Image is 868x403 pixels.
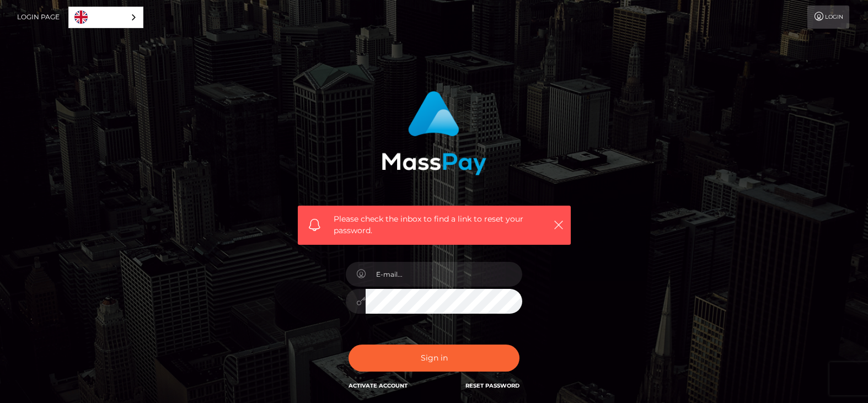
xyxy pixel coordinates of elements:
div: Language [68,7,143,28]
a: Reset Password [465,382,519,389]
a: English [69,7,143,28]
a: Activate Account [349,382,408,389]
aside: Language selected: English [68,7,143,28]
button: Sign in [349,345,519,372]
img: MassPay Login [382,91,486,175]
span: Please check the inbox to find a link to reset your password. [334,213,535,237]
a: Login Page [17,6,60,29]
input: E-mail... [366,262,522,287]
a: Login [807,6,849,29]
